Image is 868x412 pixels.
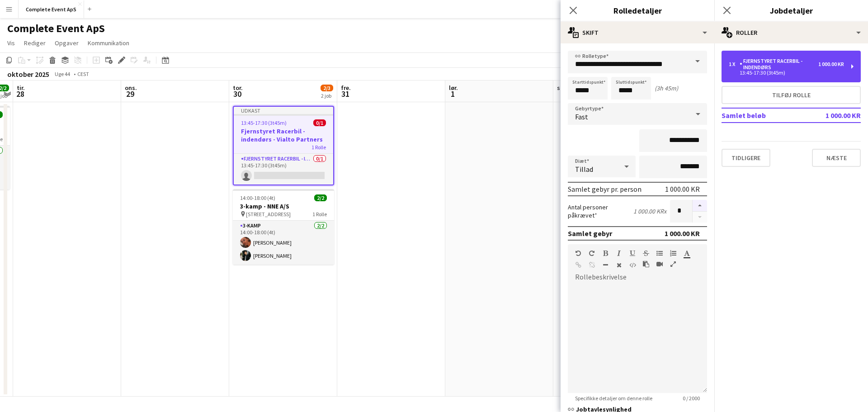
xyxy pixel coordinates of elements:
[77,71,89,77] div: CEST
[675,395,707,402] span: 0 / 2000
[314,194,327,201] span: 2/2
[656,260,663,268] button: Indsæt video
[125,84,137,92] span: ons.
[665,229,700,238] div: 1 000.00 KR
[729,71,844,75] div: 13:45-17:30 (3t45m)
[17,84,25,92] span: tir.
[321,85,333,91] span: 2/3
[670,260,676,268] button: Fuld skærm
[568,229,612,238] div: Samlet gebyr
[812,149,861,167] button: Næste
[51,37,82,49] a: Opgaver
[740,58,818,71] div: Fjernstyret Racerbil - indendørs
[722,86,861,104] button: Tilføj rolle
[15,89,25,99] span: 28
[561,5,714,16] h3: Rolledetaljer
[312,211,327,218] span: 1 Rolle
[665,185,700,194] div: 1 000.00 KR
[557,84,569,92] span: søn.
[7,70,49,79] div: oktober 2025
[240,194,275,201] span: 14:00-18:00 (4t)
[684,250,690,257] button: Tekstfarve
[616,250,622,257] button: Kursiv
[313,119,326,126] span: 0/1
[7,22,105,35] h1: Complete Event ApS
[643,260,649,268] button: Sæt ind som almindelig tekst
[714,22,868,43] div: Roller
[233,189,334,265] app-job-card: 14:00-18:00 (4t)2/23-kamp - NNE A/S [STREET_ADDRESS]1 Rolle3-kamp2/214:00-18:00 (4t)[PERSON_NAME]...
[809,108,861,123] td: 1 000.00 KR
[693,200,707,212] button: Forøg
[233,106,334,185] app-job-card: Udkast13:45-17:30 (3t45m)0/1Fjernstyret Racerbil - indendørs - Vialto Partners1 RolleFjernstyret ...
[246,211,291,218] span: [STREET_ADDRESS]
[24,39,46,47] span: Rediger
[55,39,79,47] span: Opgaver
[20,37,49,49] a: Rediger
[123,89,137,99] span: 29
[7,39,15,47] span: Vis
[311,144,326,151] span: 1 Rolle
[629,250,636,257] button: Understregning
[448,89,458,99] span: 1
[633,207,666,215] div: 1 000.00 KR x
[234,127,333,143] h3: Fjernstyret Racerbil - indendørs - Vialto Partners
[575,165,593,174] span: Tillad
[19,0,84,18] button: Complete Event ApS
[616,261,622,269] button: Ryd formatering
[722,108,809,123] td: Samlet beløb
[341,84,351,92] span: fre.
[51,71,74,77] span: Uge 44
[231,89,243,99] span: 30
[629,261,636,269] button: HTML-kode
[670,250,676,257] button: Ordnet liste
[241,119,287,126] span: 13:45-17:30 (3t45m)
[568,185,642,194] div: Samlet gebyr pr. person
[449,84,458,92] span: lør.
[233,84,243,92] span: tor.
[321,92,333,99] div: 2 job
[556,89,569,99] span: 2
[575,112,588,121] span: Fast
[4,37,19,49] a: Vis
[729,61,740,67] div: 1 x
[602,261,609,269] button: Vandret linje
[88,39,129,47] span: Kommunikation
[655,84,678,92] div: (3h 45m)
[589,250,595,257] button: Gentag
[714,5,868,16] h3: Jobdetaljer
[561,22,714,43] div: Skift
[656,250,663,257] button: Uordnet liste
[234,154,333,185] app-card-role: Fjernstyret Racerbil - indendørs0/113:45-17:30 (3t45m)
[575,250,581,257] button: Fortryd
[602,250,609,257] button: Fed
[722,149,770,167] button: Tidligere
[340,89,351,99] span: 31
[818,61,844,67] div: 1 000.00 KR
[233,221,334,265] app-card-role: 3-kamp2/214:00-18:00 (4t)[PERSON_NAME][PERSON_NAME]
[568,203,633,219] label: Antal personer påkrævet
[643,250,649,257] button: Gennemstreget
[84,37,133,49] a: Kommunikation
[568,395,660,402] span: Specifikke detaljer om denne rolle
[234,107,333,114] div: Udkast
[233,202,334,210] h3: 3-kamp - NNE A/S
